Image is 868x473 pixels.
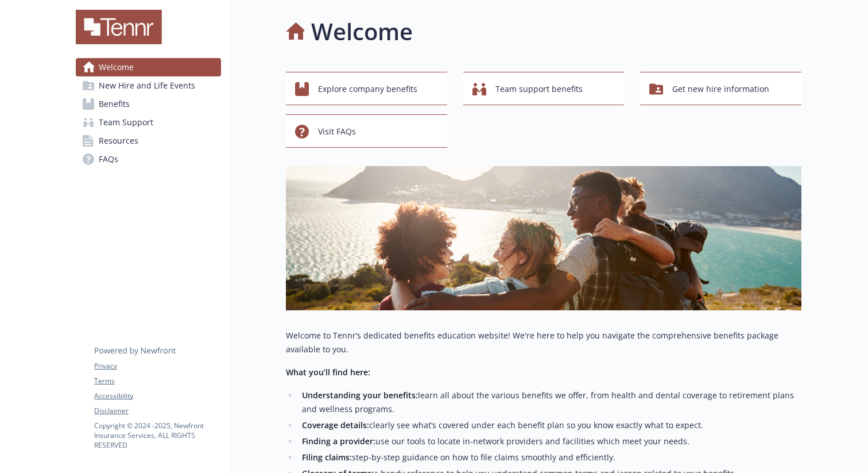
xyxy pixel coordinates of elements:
span: New Hire and Life Events [99,76,195,95]
strong: Understanding your benefits: [302,390,418,401]
li: learn all about the various benefits we offer, from health and dental coverage to retirement plan... [299,389,801,416]
span: Explore company benefits [318,78,417,100]
strong: Coverage details: [302,420,369,430]
a: Resources [76,132,221,150]
p: Copyright © 2024 - 2025 , Newfront Insurance Services, ALL RIGHTS RESERVED [94,421,220,450]
li: use our tools to locate in-network providers and facilities which meet your needs. [299,434,801,448]
a: Welcome [76,58,221,76]
a: Benefits [76,95,221,113]
a: FAQs [76,150,221,168]
a: Disclaimer [94,406,220,416]
a: Team Support [76,113,221,132]
span: Visit FAQs [318,121,356,143]
span: FAQs [99,150,118,168]
p: Welcome to Tennr’s dedicated benefits education website! We're here to help you navigate the comp... [286,329,801,356]
a: Accessibility [94,391,220,401]
button: Team support benefits [463,72,625,105]
span: Team support benefits [495,78,583,100]
h1: Welcome [311,14,413,49]
strong: Finding a provider: [302,436,375,447]
span: Welcome [99,58,134,76]
li: clearly see what’s covered under each benefit plan so you know exactly what to expect. [299,418,801,432]
span: Team Support [99,113,153,132]
strong: Filing claims: [302,452,352,463]
img: overview page banner [286,166,801,310]
strong: What you’ll find here: [286,367,370,378]
span: Benefits [99,95,130,113]
button: Explore company benefits [286,72,447,105]
button: Get new hire information [640,72,801,105]
span: Resources [99,132,138,150]
button: Visit FAQs [286,114,447,148]
a: New Hire and Life Events [76,76,221,95]
span: Get new hire information [672,78,769,100]
a: Privacy [94,361,220,371]
li: step-by-step guidance on how to file claims smoothly and efficiently. [299,451,801,464]
a: Terms [94,376,220,386]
